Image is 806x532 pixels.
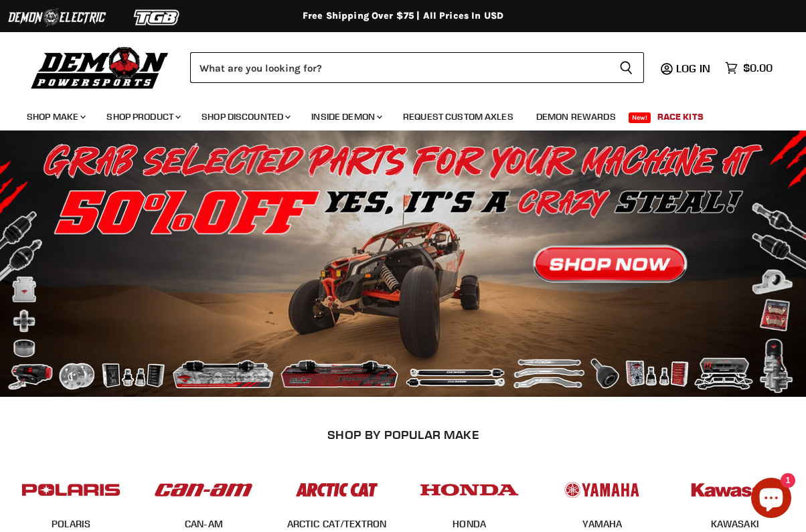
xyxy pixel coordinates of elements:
[582,518,623,530] a: YAMAHA
[711,518,759,530] a: KAWASAKI
[185,518,223,531] span: CAN-AM
[629,112,651,123] span: New!
[747,478,795,521] inbox-online-store-chat: Shopify online store chat
[185,518,223,530] a: CAN-AM
[718,58,779,78] a: $0.00
[17,428,790,442] h2: SHOP BY POPULAR MAKE
[526,103,626,130] a: Demon Rewards
[743,62,773,74] span: $0.00
[609,52,644,83] button: Search
[711,518,759,531] span: KAWASAKI
[96,103,189,130] a: Shop Product
[107,5,208,30] img: TGB Logo 2
[582,518,623,531] span: YAMAHA
[27,43,173,91] img: Demon Powersports
[453,518,486,531] span: HONDA
[52,518,90,530] a: POLARIS
[151,470,256,511] img: POPULAR_MAKE_logo_1_adc20308-ab24-48c4-9fac-e3c1a623d575.jpg
[190,52,609,83] input: Search
[417,470,521,511] img: POPULAR_MAKE_logo_4_4923a504-4bac-4306-a1be-165a52280178.jpg
[52,518,90,531] span: POLARIS
[191,103,299,130] a: Shop Discounted
[676,62,710,75] span: Log in
[301,103,390,130] a: Inside Demon
[683,470,787,511] img: POPULAR_MAKE_logo_6_76e8c46f-2d1e-4ecc-b320-194822857d41.jpg
[17,98,769,130] ul: Main menu
[287,518,387,530] a: ARCTIC CAT/TEXTRON
[285,470,389,511] img: POPULAR_MAKE_logo_3_027535af-6171-4c5e-a9bc-f0eccd05c5d6.jpg
[7,5,107,30] img: Demon Electric Logo 2
[393,103,523,130] a: Request Custom Axles
[190,52,644,83] form: Product
[19,470,123,511] img: POPULAR_MAKE_logo_2_dba48cf1-af45-46d4-8f73-953a0f002620.jpg
[453,518,486,530] a: HONDA
[287,518,387,531] span: ARCTIC CAT/TEXTRON
[550,470,654,511] img: POPULAR_MAKE_logo_5_20258e7f-293c-4aac-afa8-159eaa299126.jpg
[647,103,714,130] a: Race Kits
[670,62,718,74] a: Log in
[17,103,94,130] a: Shop Make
